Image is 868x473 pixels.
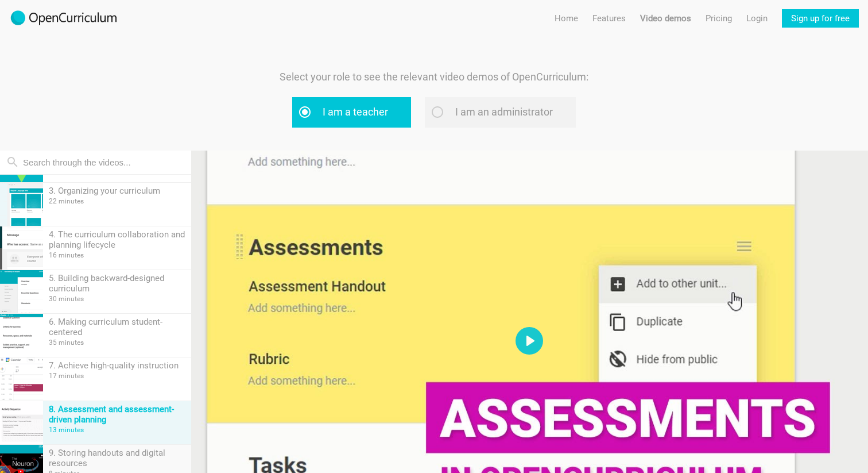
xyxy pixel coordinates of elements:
[49,295,185,303] div: 30 minutes
[49,448,185,468] div: 9. Storing handouts and digital resources
[49,229,185,250] div: 4. The curriculum collaboration and planning lifecycle
[746,9,768,28] a: Login
[49,186,185,196] div: 3. Organizing your curriculum
[592,9,626,28] a: Features
[49,372,185,380] div: 17 minutes
[245,69,623,86] p: Select your role to see the relevant video demos of OpenCurriculum:
[49,426,185,434] div: 13 minutes
[425,97,576,128] label: I am an administrator
[292,97,411,128] label: I am a teacher
[49,317,185,337] div: 6. Making curriculum student-centered
[49,197,185,205] div: 22 minutes
[9,9,118,28] img: 2017-logo-m.png
[555,9,578,28] a: Home
[49,339,185,347] div: 35 minutes
[49,273,185,294] div: 5. Building backward-designed curriculum
[640,9,691,28] a: Video demos
[516,327,543,355] button: Play, 10. Assessment and assessment-driven planning
[782,9,859,28] a: Sign up for free
[49,251,185,259] div: 16 minutes
[706,9,732,28] a: Pricing
[49,360,185,371] div: 7. Achieve high-quality instruction
[49,404,185,425] div: 8. Assessment and assessment-driven planning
